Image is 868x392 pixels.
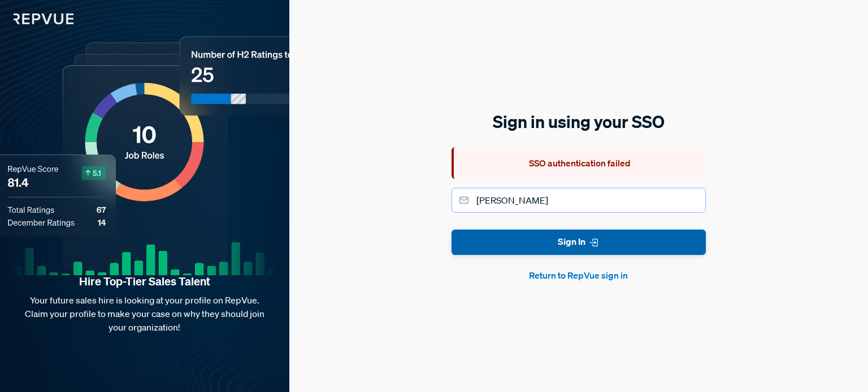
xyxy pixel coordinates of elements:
div: SSO authentication failed [452,147,706,179]
button: Sign In [452,230,706,255]
p: Your future sales hire is looking at your profile on RepVue. Claim your profile to make your case... [18,293,271,334]
strong: Hire Top-Tier Sales Talent [18,274,271,289]
h5: Sign in using your SSO [452,110,706,134]
button: Return to RepVue sign in [452,268,706,282]
input: Email address [452,188,706,213]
